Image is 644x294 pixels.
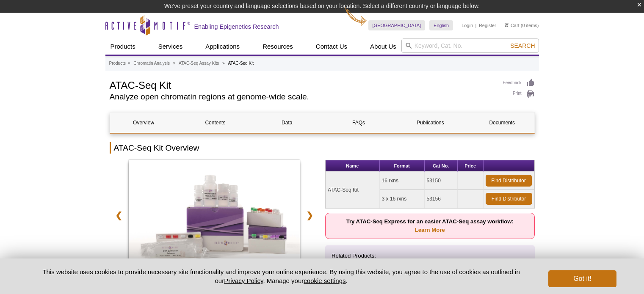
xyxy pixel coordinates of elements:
[257,38,298,55] a: Resources
[415,227,445,233] a: Learn More
[301,206,319,225] a: ❯
[425,160,458,172] th: Cat No.
[173,61,176,66] li: »
[179,60,219,67] a: ATAC-Seq Assay Kits
[253,113,321,133] a: Data
[224,277,263,284] a: Privacy Policy
[397,113,464,133] a: Publications
[503,78,535,88] a: Feedback
[128,61,130,66] li: »
[380,172,425,190] td: 16 rxns
[503,90,535,99] a: Print
[222,61,225,66] li: »
[332,252,528,260] p: Related Products:
[462,22,473,28] a: Login
[110,93,495,101] h2: Analyze open chromatin regions at genome-wide scale.
[228,61,254,66] li: ATAC-Seq Kit
[182,113,249,133] a: Contents
[380,190,425,208] td: 3 x 16 rxns
[401,38,539,53] input: Keyword, Cat. No.
[486,193,532,205] a: Find Distributor
[110,78,495,91] h1: ATAC-Seq Kit
[304,277,345,284] button: cookie settings
[486,175,532,187] a: Find Distributor
[194,23,279,30] h2: Enabling Epigenetics Research
[425,172,458,190] td: 53150
[325,113,392,133] a: FAQs
[200,38,245,55] a: Applications
[475,20,477,30] li: |
[110,206,128,225] a: ❮
[508,42,537,49] button: Search
[153,38,188,55] a: Services
[479,22,496,28] a: Register
[510,42,535,49] span: Search
[345,6,367,26] img: Change Here
[326,172,380,208] td: ATAC-Seq Kit
[109,60,126,67] a: Products
[326,160,380,172] th: Name
[548,270,616,287] button: Got it!
[505,22,520,28] a: Cart
[425,190,458,208] td: 53156
[129,160,300,274] img: ATAC-Seq Kit
[505,23,509,27] img: Your Cart
[28,267,535,285] p: This website uses cookies to provide necessary site functionality and improve your online experie...
[105,38,141,55] a: Products
[505,20,539,30] li: (0 items)
[429,20,453,30] a: English
[365,38,401,55] a: About Us
[468,113,536,133] a: Documents
[110,142,535,154] h2: ATAC-Seq Kit Overview
[380,160,425,172] th: Format
[110,113,177,133] a: Overview
[458,160,484,172] th: Price
[129,160,300,277] a: ATAC-Seq Kit
[368,20,426,30] a: [GEOGRAPHIC_DATA]
[346,218,514,233] strong: Try ATAC-Seq Express for an easier ATAC-Seq assay workflow:
[311,38,352,55] a: Contact Us
[133,60,170,67] a: Chromatin Analysis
